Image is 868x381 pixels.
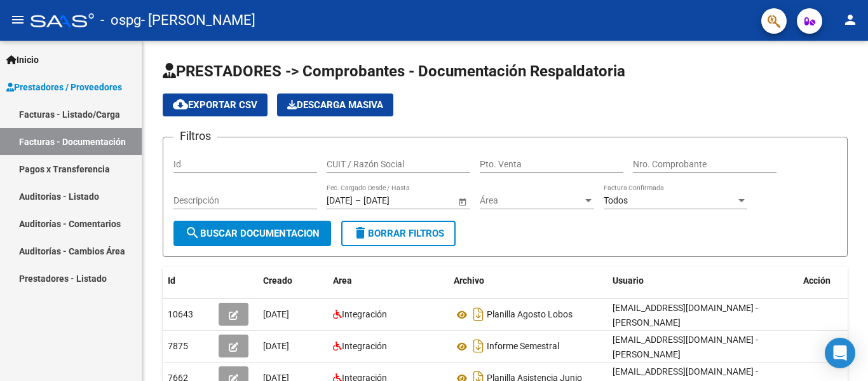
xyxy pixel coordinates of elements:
[258,267,328,294] datatable-header-cell: Creado
[263,309,289,319] span: [DATE]
[341,221,456,246] button: Borrar Filtros
[10,12,25,27] mat-icon: menu
[327,195,353,206] input: Fecha inicio
[6,53,39,67] span: Inicio
[168,275,175,286] span: Id
[328,267,449,294] datatable-header-cell: Area
[487,310,573,320] span: Planilla Agosto Lobos
[185,225,200,240] mat-icon: search
[487,342,559,352] span: Informe Semestral
[613,303,758,328] span: [EMAIL_ADDRESS][DOMAIN_NAME] - [PERSON_NAME]
[163,62,625,80] span: PRESTADORES -> Comprobantes - Documentación Respaldatoria
[173,97,188,112] mat-icon: cloud_download
[287,99,383,111] span: Descarga Masiva
[163,94,268,116] button: Exportar CSV
[470,336,487,356] i: Descargar documento
[456,195,469,208] button: Open calendar
[168,309,193,319] span: 10643
[843,12,858,27] mat-icon: person
[100,6,141,34] span: - ospg
[607,267,798,294] datatable-header-cell: Usuario
[277,94,393,116] app-download-masive: Descarga masiva de comprobantes (adjuntos)
[613,275,644,286] span: Usuario
[263,341,289,351] span: [DATE]
[277,94,393,116] button: Descarga Masiva
[803,275,831,286] span: Acción
[363,195,426,206] input: Fecha fin
[604,195,628,205] span: Todos
[355,195,361,206] span: –
[163,267,214,294] datatable-header-cell: Id
[168,341,188,351] span: 7875
[333,275,352,286] span: Area
[6,80,122,94] span: Prestadores / Proveedores
[449,267,607,294] datatable-header-cell: Archivo
[353,225,368,240] mat-icon: delete
[454,275,484,286] span: Archivo
[173,99,257,111] span: Exportar CSV
[353,228,444,239] span: Borrar Filtros
[141,6,255,34] span: - [PERSON_NAME]
[613,335,758,359] span: [EMAIL_ADDRESS][DOMAIN_NAME] - [PERSON_NAME]
[825,338,855,368] div: Open Intercom Messenger
[480,195,583,206] span: Área
[798,267,862,294] datatable-header-cell: Acción
[173,127,217,145] h3: Filtros
[470,304,487,324] i: Descargar documento
[342,341,387,351] span: Integración
[173,221,331,246] button: Buscar Documentacion
[342,309,387,319] span: Integración
[263,275,292,286] span: Creado
[185,228,320,239] span: Buscar Documentacion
